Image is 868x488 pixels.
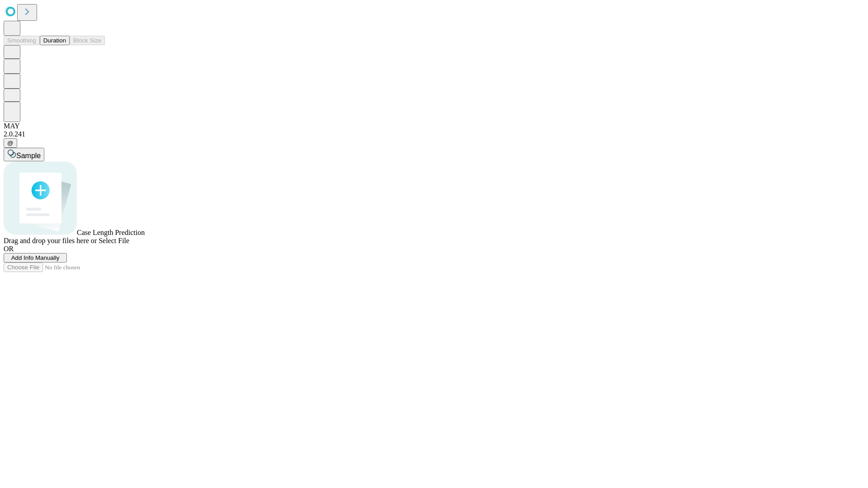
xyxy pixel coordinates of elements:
[77,229,145,236] span: Case Length Prediction
[70,36,105,45] button: Block Size
[4,253,67,263] button: Add Info Manually
[4,245,14,253] span: OR
[16,152,41,160] span: Sample
[11,254,60,261] span: Add Info Manually
[4,138,17,148] button: @
[4,122,864,130] div: MAY
[99,237,129,244] span: Select File
[4,130,864,138] div: 2.0.241
[4,36,40,45] button: Smoothing
[4,237,97,244] span: Drag and drop your files here or
[40,36,70,45] button: Duration
[7,140,14,146] span: @
[4,148,44,161] button: Sample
